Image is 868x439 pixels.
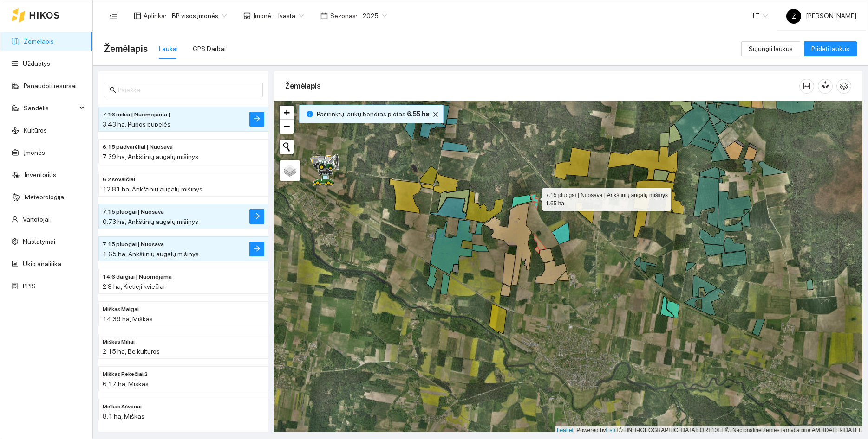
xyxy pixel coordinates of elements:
span: Miškas Ašvėnai [103,402,142,411]
a: Pridėti laukus [804,45,857,52]
span: Miškas Miliai [103,337,135,346]
button: Sujungti laukus [741,41,800,56]
button: column-width [799,79,814,94]
span: 0.73 ha, Ankštinių augalų mišinys [103,218,198,225]
button: arrow-right [249,242,264,256]
button: arrow-right [249,112,264,127]
a: Zoom in [280,106,294,120]
span: Sujungti laukus [749,44,793,54]
span: + [284,107,290,118]
a: Vartotojai [23,216,50,223]
span: LT [753,9,768,23]
span: 6.2 sovaičiai [103,175,135,184]
span: column-width [800,83,814,90]
span: close [431,111,441,118]
button: arrow-right [249,209,264,224]
span: layout [134,12,141,19]
span: 7.15 pluogai | Nuosava [103,240,164,249]
a: Nustatymai [23,238,55,245]
span: Miškas Maigai [103,305,139,314]
a: Panaudoti resursai [24,82,77,89]
span: Sezonas : [330,11,357,21]
a: Kultūros [24,127,47,134]
button: Initiate a new search [280,140,294,154]
span: 14.6 dargiai | Nuomojama [103,273,172,281]
a: Meteorologija [25,193,64,201]
span: 3.43 ha, Pupos pupelės [103,121,170,128]
div: | Powered by © HNIT-[GEOGRAPHIC_DATA]; ORT10LT ©, Nacionalinė žemės tarnyba prie AM, [DATE]-[DATE] [555,426,862,434]
span: 7.16 miliai | Nuomojama | [103,110,170,119]
a: Užduotys [23,60,50,67]
span: calendar [320,12,328,19]
span: 2.9 ha, Kietieji kviečiai [103,283,165,290]
div: GPS Darbai [193,44,226,54]
span: 2025 [363,9,387,23]
a: Layers [280,160,300,181]
span: menu-fold [109,12,117,20]
span: Pasirinktų laukų bendras plotas : [317,109,429,119]
span: 1.65 ha, Ankštinių augalų mišinys [103,250,199,258]
b: 6.55 ha [407,110,429,118]
span: 7.15 pluogai | Nuosava [103,208,164,216]
span: Įmonė : [253,11,273,21]
button: Pridėti laukus [804,41,857,56]
span: 12.81 ha, Ankštinių augalų mišinys [103,185,202,193]
span: 2.15 ha, Be kultūros [103,348,160,355]
span: Sandėlis [24,99,77,117]
a: PPIS [23,282,36,290]
div: Žemėlapis [285,73,799,99]
a: Įmonės [24,149,45,156]
span: 14.39 ha, Miškas [103,315,153,323]
span: Aplinka : [144,11,166,21]
span: arrow-right [253,212,261,221]
div: Laukai [159,44,178,54]
span: − [284,121,290,132]
span: Ivasta [278,9,304,23]
span: Ž [792,9,796,24]
a: Ūkio analitika [23,260,61,267]
span: arrow-right [253,245,261,254]
span: 6.15 padvarėliai | Nuosava [103,143,173,152]
span: 7.39 ha, Ankštinių augalų mišinys [103,153,198,160]
span: 8.1 ha, Miškas [103,413,144,420]
span: BP visos įmonės [172,9,227,23]
span: Pridėti laukus [811,44,849,54]
button: close [430,109,441,120]
span: 6.17 ha, Miškas [103,380,149,388]
a: Inventorius [25,171,56,178]
span: arrow-right [253,115,261,124]
button: menu-fold [104,6,123,25]
a: Leaflet [557,427,574,433]
a: Zoom out [280,120,294,134]
a: Sujungti laukus [741,45,800,52]
span: Miškas Rekečiai 2 [103,370,148,379]
span: Žemėlapis [104,41,148,56]
span: | [617,427,619,433]
span: search [110,87,116,93]
span: info-circle [307,111,313,117]
span: [PERSON_NAME] [786,12,856,19]
input: Paieška [118,85,257,95]
a: Žemėlapis [24,38,54,45]
span: shop [243,12,251,19]
a: Esri [606,427,616,433]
